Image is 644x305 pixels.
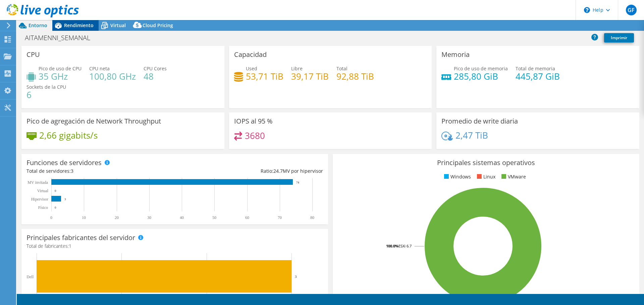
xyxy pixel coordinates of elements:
[29,22,47,28] span: Entorno
[442,173,471,180] li: Windows
[175,167,323,175] div: Ratio: MV por hipervisor
[278,215,282,220] text: 70
[296,181,300,184] text: 74
[26,159,102,166] h3: Funciones de servidores
[245,215,249,220] text: 60
[386,243,398,248] tspan: 100.0%
[69,243,71,249] span: 1
[180,215,184,220] text: 40
[516,65,555,72] span: Total de memoria
[26,84,66,90] span: Sockets de la CPU
[39,73,82,80] h4: 35 GHz
[273,168,283,174] span: 24.7
[89,65,110,72] span: CPU neta
[64,198,66,201] text: 3
[39,65,82,72] span: Pico de uso de CPU
[144,65,167,72] span: CPU Cores
[115,215,119,220] text: 20
[64,22,94,28] span: Rendimiento
[295,275,297,279] text: 3
[454,73,508,80] h4: 285,80 GiB
[38,205,48,210] tspan: Físico
[500,173,526,180] li: VMware
[516,73,560,80] h4: 445,87 GiB
[336,65,347,72] span: Total
[291,73,329,80] h4: 39,17 TiB
[89,73,136,80] h4: 100,80 GHz
[26,242,323,250] h4: Total de fabricantes:
[310,215,314,220] text: 80
[246,65,257,72] span: Used
[212,215,216,220] text: 50
[147,215,151,220] text: 30
[37,188,49,193] text: Virtual
[26,275,34,279] text: Dell
[55,189,56,193] text: 0
[26,51,40,58] h3: CPU
[55,206,56,209] text: 0
[455,132,488,139] h4: 2,47 TiB
[143,22,173,28] span: Cloud Pricing
[26,234,135,241] h3: Principales fabricantes del servidor
[26,91,66,98] h4: 6
[584,7,590,13] svg: \n
[26,118,161,125] h3: Pico de agregación de Network Throughput
[338,159,634,166] h3: Principales sistemas operativos
[31,197,48,202] text: Hipervisor
[441,118,518,125] h3: Promedio de write diaria
[398,243,412,248] tspan: ESXi 6.7
[26,167,175,175] div: Total de servidores:
[454,65,508,72] span: Pico de uso de memoria
[234,118,273,125] h3: IOPS al 95 %
[71,168,73,174] span: 3
[28,180,48,185] text: MV invitada
[144,73,167,80] h4: 48
[626,5,637,15] span: GF
[50,215,52,220] text: 0
[336,73,374,80] h4: 92,88 TiB
[39,132,98,139] h4: 2,66 gigabits/s
[22,34,101,42] h1: AITAMENNI_SEMANAL
[82,215,86,220] text: 10
[291,65,303,72] span: Libre
[234,51,267,58] h3: Capacidad
[604,33,634,43] a: Imprimir
[245,132,265,139] h4: 3680
[441,51,470,58] h3: Memoria
[246,73,283,80] h4: 53,71 TiB
[110,22,126,28] span: Virtual
[475,173,495,180] li: Linux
